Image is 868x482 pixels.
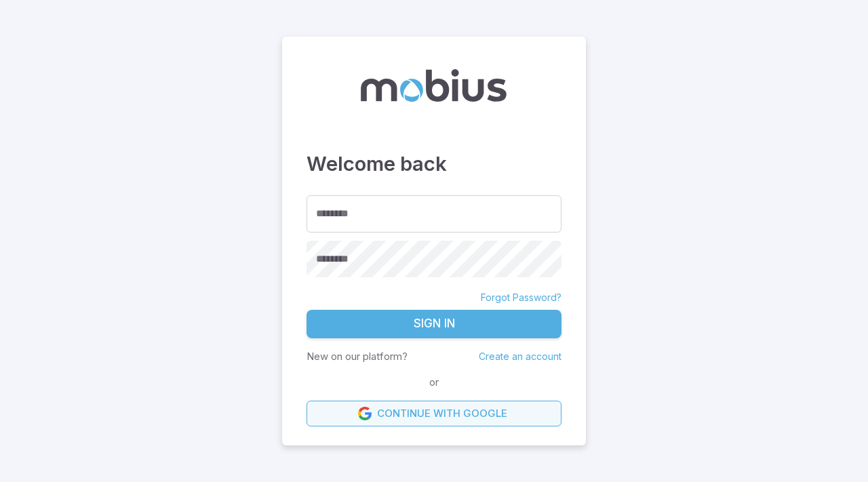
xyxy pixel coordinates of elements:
[307,401,561,426] a: Continue with Google
[307,149,561,179] h3: Welcome back
[307,310,561,338] button: Sign In
[481,291,561,304] a: Forgot Password?
[307,349,408,364] p: New on our platform?
[479,350,561,362] a: Create an account
[426,375,442,390] span: or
